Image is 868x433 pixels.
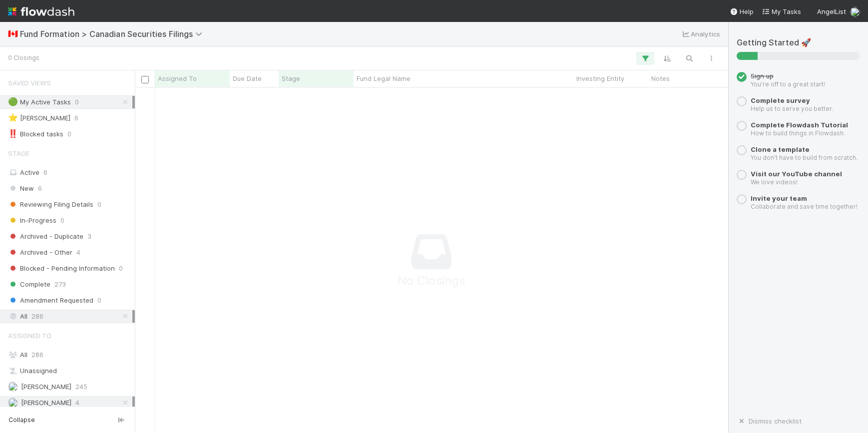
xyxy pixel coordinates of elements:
[76,246,80,259] span: 4
[8,166,132,179] div: Active
[8,365,132,377] div: Unassigned
[21,383,71,391] span: [PERSON_NAME]
[8,3,74,20] img: logo-inverted-e16ddd16eac7371096b0.svg
[681,28,720,40] a: Analytics
[75,96,79,108] span: 0
[850,7,860,17] img: avatar_7d33b4c2-6dd7-4bf3-9761-6f087fa0f5c6.png
[751,105,833,112] small: Help us to serve you better.
[751,170,842,178] a: Visit our YouTube channel
[97,198,101,211] span: 0
[751,145,810,153] a: Clone a template
[651,73,670,83] span: Notes
[8,382,18,392] img: avatar_1a1d5361-16dd-4910-a949-020dcd9f55a3.png
[54,278,66,291] span: 273
[87,230,91,243] span: 3
[730,6,754,16] div: Help
[8,113,18,122] span: ⭐
[357,73,411,83] span: Fund Legal Name
[67,128,71,140] span: 0
[8,96,71,108] div: My Active Tasks
[8,416,35,425] span: Collapse
[8,326,51,346] span: Assigned To
[817,7,846,15] span: AngelList
[8,53,39,62] small: 0 Closings
[737,417,802,425] a: Dismiss checklist
[576,73,624,83] span: Investing Entity
[751,72,774,80] span: Sign up
[8,349,132,361] div: All
[119,262,123,275] span: 0
[8,129,18,138] span: ‼️
[8,398,18,408] img: avatar_7d33b4c2-6dd7-4bf3-9761-6f087fa0f5c6.png
[737,38,860,48] h5: Getting Started 🚀
[8,310,132,323] div: All
[751,194,807,202] a: Invite your team
[75,381,87,393] span: 245
[8,246,72,259] span: Archived - Other
[8,230,83,243] span: Archived - Duplicate
[282,73,300,83] span: Stage
[8,143,29,163] span: Stage
[751,96,810,104] a: Complete survey
[31,310,43,323] span: 286
[8,112,70,124] div: [PERSON_NAME]
[38,182,42,195] span: 6
[762,6,801,16] a: My Tasks
[8,214,56,227] span: In-Progress
[751,121,848,129] a: Complete Flowdash Tutorial
[141,76,149,83] input: Toggle All Rows Selected
[60,214,64,227] span: 0
[751,129,845,137] small: How to build things in Flowdash.
[8,128,63,140] div: Blocked tasks
[8,294,93,307] span: Amendment Requested
[8,278,50,291] span: Complete
[43,168,47,176] span: 6
[75,397,79,409] span: 4
[8,29,18,38] span: 🇨🇦
[233,73,262,83] span: Due Date
[97,294,101,307] span: 0
[20,29,207,39] span: Fund Formation > Canadian Securities Filings
[21,399,71,407] span: [PERSON_NAME]
[8,73,51,93] span: Saved Views
[751,203,858,210] small: Collaborate and save time together!
[762,7,801,15] span: My Tasks
[158,73,197,83] span: Assigned To
[751,80,825,88] small: You’re off to a great start!
[8,182,34,195] span: New
[751,154,858,161] small: You don’t have to build from scratch.
[74,112,78,124] span: 6
[8,198,93,211] span: Reviewing Filing Details
[8,97,18,106] span: 🟢
[751,178,798,186] small: We love videos!
[8,262,115,275] span: Blocked - Pending Information
[31,351,43,359] span: 286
